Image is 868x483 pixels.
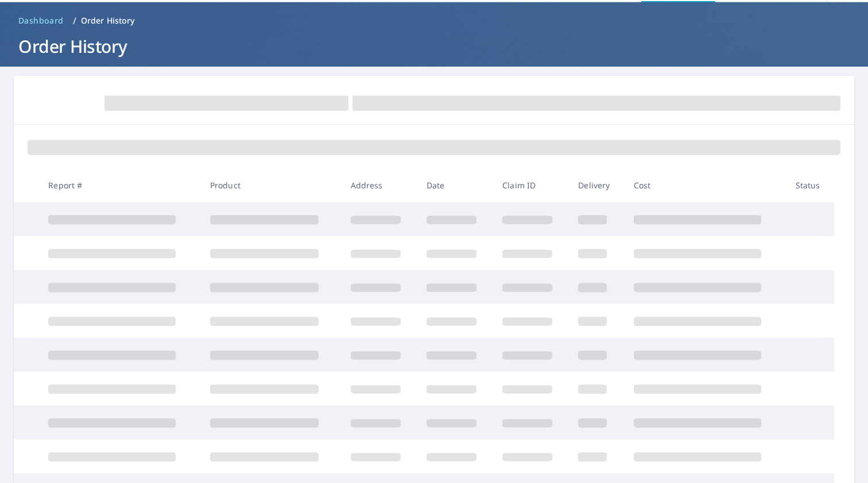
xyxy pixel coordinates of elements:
th: Claim ID [493,168,569,202]
li: / [73,14,76,28]
h1: Order History [14,34,854,58]
th: Date [417,168,493,202]
th: Address [342,168,417,202]
th: Cost [625,168,786,202]
nav: breadcrumb [14,11,854,30]
th: Delivery [569,168,625,202]
a: Dashboard [14,11,68,30]
p: Order History [81,15,135,26]
th: Report # [39,168,200,202]
th: Status [786,168,834,202]
th: Product [201,168,342,202]
span: Dashboard [18,15,64,26]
